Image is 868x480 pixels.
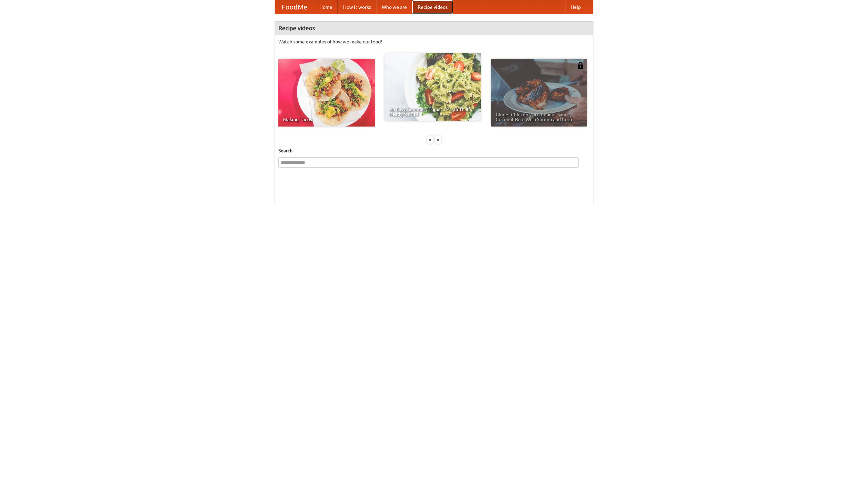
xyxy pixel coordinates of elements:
h4: Recipe videos [275,21,593,35]
span: An Easy, Summery Tomato Pasta That's Ready for Fall [389,107,476,116]
div: » [435,135,441,144]
p: Watch some examples of how we make our food! [278,38,590,45]
a: How it works [338,0,376,14]
a: Who we are [376,0,412,14]
a: FoodMe [275,0,314,14]
a: Making Tacos [278,59,375,127]
a: An Easy, Summery Tomato Pasta That's Ready for Fall [384,53,481,121]
div: « [427,135,433,144]
h5: Search [278,147,590,154]
span: Making Tacos [283,117,370,122]
img: 483408.png [577,62,584,69]
a: Help [565,0,586,14]
a: Home [314,0,338,14]
a: Recipe videos [412,0,453,14]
